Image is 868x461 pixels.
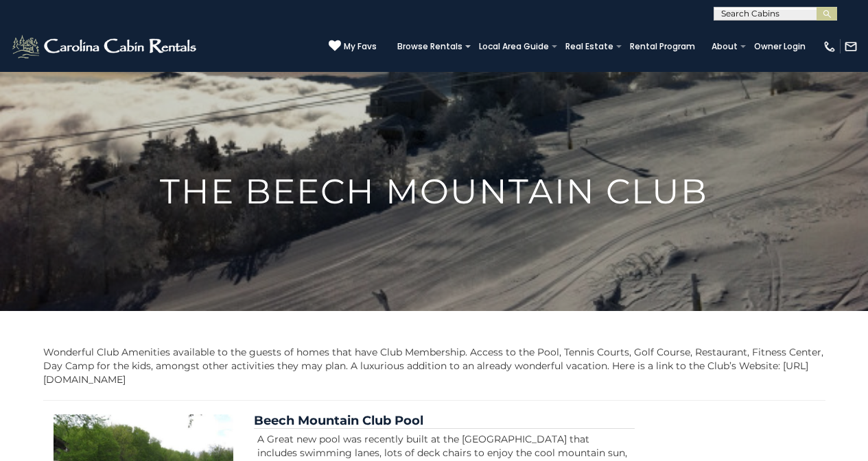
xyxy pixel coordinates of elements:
[344,40,377,53] span: My Favs
[623,37,702,56] a: Rental Program
[43,345,825,386] p: Wonderful Club Amenities available to the guests of homes that have Club Membership. Access to th...
[844,40,858,53] img: mail-regular-white.png
[705,37,744,56] a: About
[559,37,620,56] a: Real Estate
[823,40,836,53] img: phone-regular-white.png
[390,37,469,56] a: Browse Rentals
[254,413,423,428] a: Beech Mountain Club Pool
[747,37,812,56] a: Owner Login
[472,37,556,56] a: Local Area Guide
[329,40,377,53] a: My Favs
[10,33,200,60] img: White-1-2.png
